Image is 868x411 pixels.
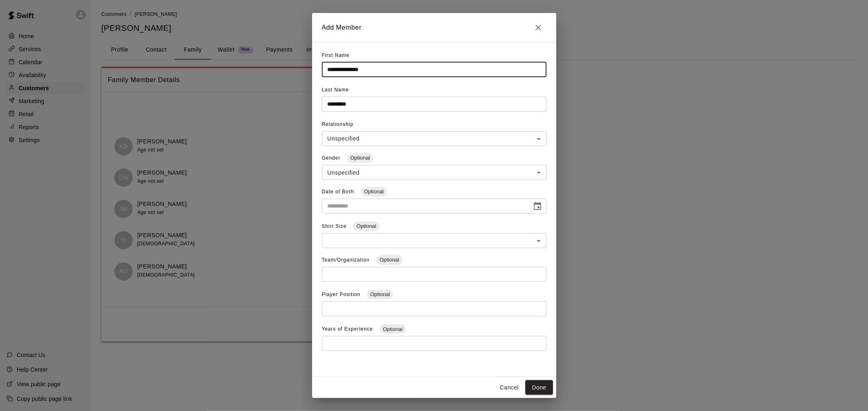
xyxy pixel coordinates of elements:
div: Unspecified [322,131,547,146]
span: Relationship [322,121,354,127]
span: Team/Organization [322,257,372,263]
button: Choose date [529,198,546,214]
span: Optional [367,291,393,297]
span: Optional [361,188,387,195]
span: Gender [322,155,342,161]
span: Optional [353,223,379,229]
button: Done [525,380,553,395]
span: Optional [376,257,402,263]
span: Player Position [322,292,362,297]
span: Date of Birth [322,189,356,195]
button: Cancel [496,380,522,395]
span: First Name [322,52,350,58]
span: Optional [347,155,373,161]
span: Last Name [322,87,349,93]
span: Optional [380,326,406,332]
button: Close [530,19,547,36]
span: Shirt Size [322,223,349,229]
div: Unspecified [322,165,547,180]
span: Years of Experience [322,326,375,332]
h2: Add Member [312,13,556,42]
